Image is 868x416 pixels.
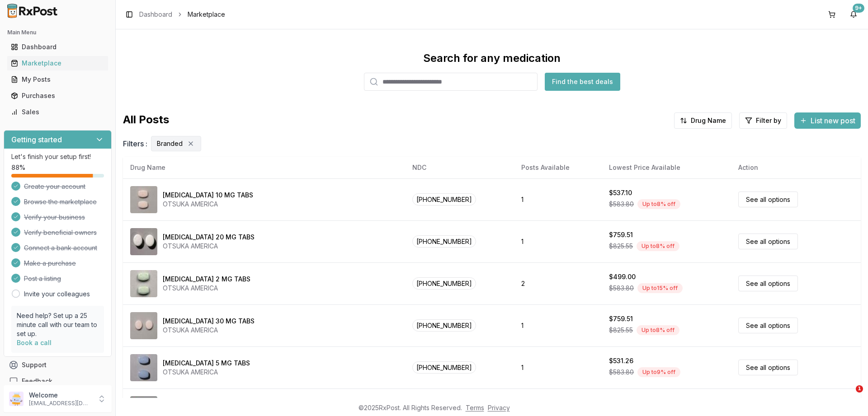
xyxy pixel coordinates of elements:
span: Verify beneficial owners [24,228,97,237]
div: [MEDICAL_DATA] 10 MG TABS [163,191,253,200]
a: See all options [738,234,798,249]
span: Drug Name [691,116,726,125]
span: Branded [157,139,183,148]
div: Up to 9 % off [637,367,680,377]
a: List new post [794,117,861,126]
div: $537.10 [609,188,632,197]
img: Abilify 2 MG TABS [130,270,157,297]
span: $825.55 [609,242,633,251]
span: [PHONE_NUMBER] [412,235,476,248]
span: 1 [856,385,863,393]
p: [EMAIL_ADDRESS][DOMAIN_NAME] [29,400,92,407]
span: Create your account [24,182,85,191]
div: Up to 8 % off [637,325,679,335]
a: Invite your colleagues [24,290,90,299]
span: Make a purchase [24,259,76,268]
p: Welcome [29,391,92,400]
iframe: Intercom live chat [837,385,859,407]
div: Up to 8 % off [637,241,679,251]
a: Marketplace [7,55,108,71]
a: Sales [7,104,108,120]
span: [PHONE_NUMBER] [412,277,476,290]
img: Abilify 30 MG TABS [130,312,157,339]
button: Remove Branded filter [186,139,195,148]
div: Sales [11,108,104,117]
button: My Posts [4,72,112,87]
div: $499.00 [609,272,636,281]
img: Abilify 5 MG TABS [130,354,157,381]
img: RxPost Logo [4,4,61,18]
button: Drug Name [674,112,732,129]
a: See all options [738,192,798,207]
th: NDC [405,157,514,178]
h2: Main Menu [7,29,108,36]
button: Marketplace [4,56,112,70]
div: OTSUKA AMERICA [163,326,255,335]
a: Dashboard [7,39,108,55]
span: Filter by [756,116,781,125]
button: Dashboard [4,40,112,54]
button: 9+ [846,7,861,22]
button: List new post [794,112,861,129]
div: $759.51 [609,314,633,323]
div: My Posts [11,75,104,84]
td: 2 [514,262,602,304]
span: 88 % [11,163,25,172]
th: Posts Available [514,157,602,178]
nav: breadcrumb [139,10,225,19]
div: [MEDICAL_DATA] 30 MG TABS [163,317,255,326]
a: See all options [738,276,798,291]
div: $759.51 [609,230,633,239]
td: 1 [514,220,602,262]
td: 1 [514,178,602,220]
div: OTSUKA AMERICA [163,242,255,251]
div: $531.26 [609,356,633,365]
img: Abilify 20 MG TABS [130,228,157,255]
a: Book a call [17,339,52,346]
th: Lowest Price Available [602,157,731,178]
div: Marketplace [11,59,104,68]
div: [MEDICAL_DATA] 5 MG TABS [163,359,250,368]
div: [MEDICAL_DATA] 2 MG TABS [163,275,250,284]
span: Verify your business [24,213,85,222]
span: Connect a bank account [24,243,97,252]
button: Support [4,357,112,373]
a: Privacy [488,404,510,411]
span: $583.80 [609,200,634,209]
div: Dashboard [11,42,104,51]
div: [MEDICAL_DATA] 20 MG TABS [163,233,255,242]
span: List new post [811,115,855,126]
a: See all options [738,318,798,333]
div: OTSUKA AMERICA [163,368,250,377]
span: Filters : [123,138,147,149]
span: $825.55 [609,326,633,335]
span: Marketplace [188,10,225,19]
div: Up to 8 % off [637,199,680,209]
div: OTSUKA AMERICA [163,284,250,293]
th: Drug Name [123,157,405,178]
div: Up to 15 % off [637,283,683,293]
span: Post a listing [24,274,61,283]
span: All Posts [123,112,169,129]
p: Need help? Set up a 25 minute call with our team to set up. [17,311,99,338]
h3: Getting started [11,134,62,145]
a: My Posts [7,71,108,88]
td: 1 [514,346,602,388]
a: Dashboard [139,10,172,19]
div: Search for any medication [423,51,561,65]
th: Action [731,157,861,178]
span: $583.80 [609,284,634,293]
div: Purchases [11,91,104,100]
div: 9+ [853,4,864,13]
a: Terms [466,404,484,411]
button: Sales [4,105,112,119]
button: Purchases [4,89,112,103]
img: Abilify 10 MG TABS [130,186,157,213]
a: See all options [738,360,798,375]
td: 1 [514,304,602,346]
span: [PHONE_NUMBER] [412,361,476,374]
div: OTSUKA AMERICA [163,200,253,209]
p: Let's finish your setup first! [11,152,104,161]
button: Find the best deals [545,73,620,91]
span: [PHONE_NUMBER] [412,193,476,206]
